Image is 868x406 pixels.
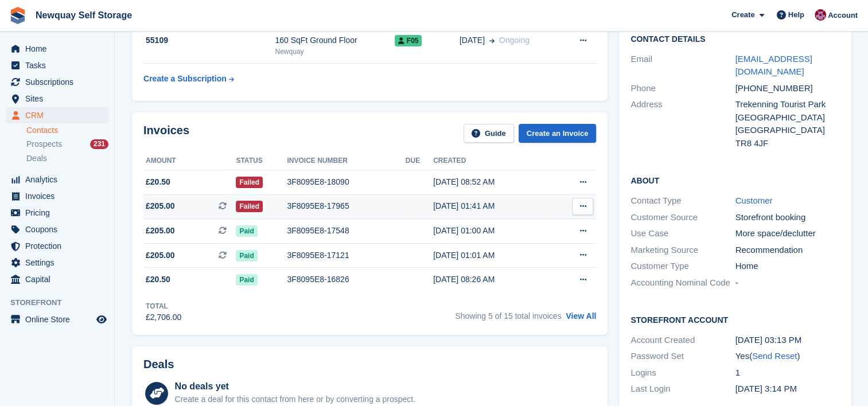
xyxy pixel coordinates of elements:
[25,171,94,188] span: Analytics
[464,124,514,143] a: Guide
[287,249,405,261] div: 3F8095E8-17121
[630,35,839,44] h2: Contact Details
[25,221,94,237] span: Coupons
[146,274,170,286] span: £20.50
[25,311,94,327] span: Online Store
[630,194,735,208] div: Contact Type
[630,82,735,95] div: Phone
[735,137,839,150] div: TR8 4JF
[630,53,735,79] div: Email
[788,9,804,21] span: Help
[236,250,257,261] span: Paid
[25,57,94,73] span: Tasks
[433,249,550,261] div: [DATE] 01:01 AM
[26,138,108,150] a: Prospects 231
[735,334,839,347] div: [DATE] 03:13 PM
[146,200,175,212] span: £205.00
[749,351,800,361] span: ( )
[143,73,227,85] div: Create a Subscription
[25,205,94,221] span: Pricing
[25,107,94,123] span: CRM
[236,225,257,237] span: Paid
[828,10,858,21] span: Account
[143,124,189,143] h2: Invoices
[630,314,839,325] h2: Storefront Account
[146,176,170,188] span: £20.50
[630,260,735,273] div: Customer Type
[6,171,108,188] a: menu
[6,57,108,73] a: menu
[287,225,405,237] div: 3F8095E8-17548
[433,176,550,188] div: [DATE] 08:52 AM
[433,152,550,170] th: Created
[433,225,550,237] div: [DATE] 01:00 AM
[146,301,181,311] div: Total
[735,366,839,380] div: 1
[25,91,94,107] span: Sites
[395,35,422,46] span: F05
[9,7,26,24] img: stora-icon-8386f47178a22dfd0bd8f6a31ec36ba5ce8667c1dd55bd0f319d3a0aa187defe.svg
[630,276,735,290] div: Accounting Nominal Code
[90,139,108,149] div: 231
[25,238,94,254] span: Protection
[499,36,530,45] span: Ongoing
[146,225,175,237] span: £205.00
[630,174,839,186] h2: About
[735,196,772,205] a: Customer
[630,227,735,240] div: Use Case
[175,393,415,405] div: Create a deal for this contact from here or by converting a prospect.
[143,34,275,46] div: 55109
[630,244,735,257] div: Marketing Source
[143,152,236,170] th: Amount
[143,68,234,89] a: Create a Subscription
[433,200,550,212] div: [DATE] 01:41 AM
[25,41,94,57] span: Home
[26,125,108,136] a: Contacts
[433,274,550,286] div: [DATE] 08:26 AM
[25,255,94,271] span: Settings
[735,227,839,240] div: More space/declutter
[6,238,108,254] a: menu
[6,221,108,237] a: menu
[26,153,108,165] a: Deals
[566,311,596,321] a: View All
[6,205,108,221] a: menu
[25,188,94,204] span: Invoices
[6,91,108,107] a: menu
[275,46,394,57] div: Newquay
[735,350,839,363] div: Yes
[735,260,839,273] div: Home
[6,107,108,123] a: menu
[6,255,108,271] a: menu
[630,98,735,150] div: Address
[630,350,735,363] div: Password Set
[287,152,405,170] th: Invoice number
[287,200,405,212] div: 3F8095E8-17965
[287,274,405,286] div: 3F8095E8-16826
[630,334,735,347] div: Account Created
[735,244,839,257] div: Recommendation
[735,111,839,124] div: [GEOGRAPHIC_DATA]
[25,271,94,287] span: Capital
[752,351,797,361] a: Send Reset
[735,54,812,77] a: [EMAIL_ADDRESS][DOMAIN_NAME]
[275,34,394,46] div: 160 SqFt Ground Floor
[735,98,839,111] div: Trekenning Tourist Park
[143,358,174,371] h2: Deals
[735,82,839,95] div: [PHONE_NUMBER]
[146,249,175,261] span: £205.00
[815,9,826,21] img: Paul Upson
[6,188,108,204] a: menu
[25,74,94,90] span: Subscriptions
[630,366,735,380] div: Logins
[236,201,263,212] span: Failed
[10,297,114,309] span: Storefront
[630,382,735,396] div: Last Login
[236,177,263,188] span: Failed
[287,176,405,188] div: 3F8095E8-18090
[735,384,796,393] time: 2024-09-29 14:14:57 UTC
[31,6,137,25] a: Newquay Self Storage
[26,139,62,150] span: Prospects
[6,41,108,57] a: menu
[6,311,108,327] a: menu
